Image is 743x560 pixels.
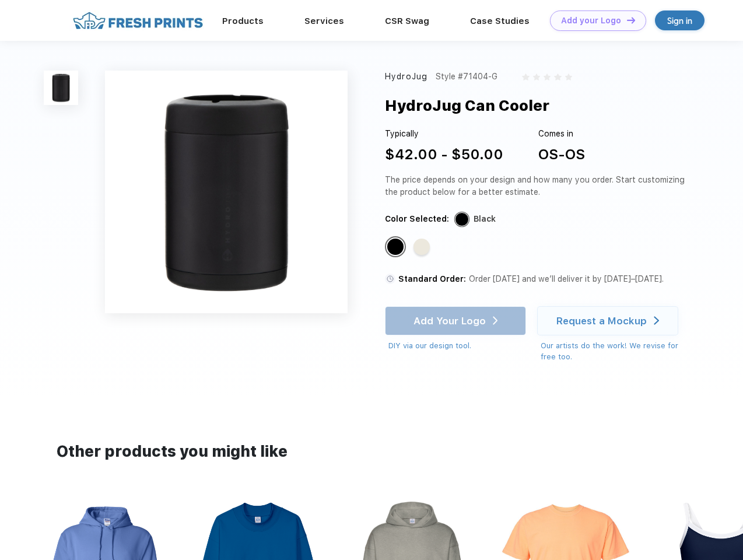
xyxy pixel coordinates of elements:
[556,315,647,327] div: Request a Mockup
[469,274,664,283] span: Order [DATE] and we’ll deliver it by [DATE]–[DATE].
[655,10,705,30] a: Sign in
[385,274,395,284] img: standard order
[398,274,466,283] span: Standard Order:
[544,73,551,80] img: gray_star.svg
[538,144,585,165] div: OS-OS
[387,239,404,255] div: Black
[385,71,427,83] div: HydroJug
[385,94,549,117] div: HydroJug Can Cooler
[385,174,689,198] div: The price depends on your design and how many you order. Start customizing the product below for ...
[561,16,621,26] div: Add your Logo
[627,17,635,23] img: DT
[388,340,526,352] div: DIY via our design tool.
[565,73,572,80] img: gray_star.svg
[69,10,206,31] img: fo%20logo%202.webp
[44,71,78,105] img: func=resize&h=100
[667,14,692,27] div: Sign in
[57,440,686,463] div: Other products you might like
[105,71,348,313] img: func=resize&h=640
[385,144,503,165] div: $42.00 - $50.00
[474,213,496,225] div: Black
[413,239,430,255] div: Cream
[222,16,264,26] a: Products
[522,73,529,80] img: gray_star.svg
[554,73,561,80] img: gray_star.svg
[654,316,659,325] img: white arrow
[385,213,449,225] div: Color Selected:
[533,73,540,80] img: gray_star.svg
[541,340,689,363] div: Our artists do the work! We revise for free too.
[436,71,497,83] div: Style #71404-G
[385,128,503,140] div: Typically
[538,128,585,140] div: Comes in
